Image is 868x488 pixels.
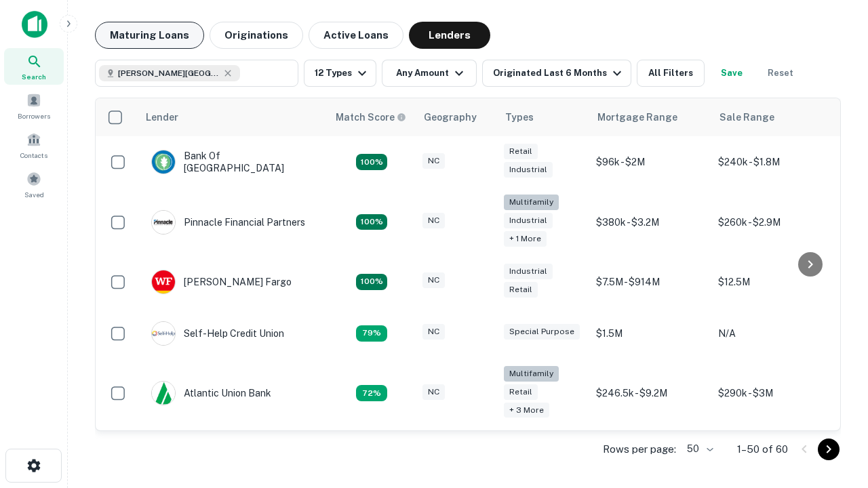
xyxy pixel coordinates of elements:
div: NC [422,153,445,169]
img: picture [152,150,175,174]
div: Atlantic Union Bank [151,381,271,405]
th: Sale Range [711,98,833,136]
div: Retail [504,384,538,400]
button: Active Loans [309,22,403,49]
a: Search [4,48,64,85]
div: Originated Last 6 Months [493,65,625,81]
img: picture [152,211,175,234]
div: Industrial [504,264,553,279]
div: Retail [504,144,538,159]
td: N/A [711,308,833,359]
p: Rows per page: [603,441,676,457]
div: NC [422,272,445,288]
span: [PERSON_NAME][GEOGRAPHIC_DATA], [GEOGRAPHIC_DATA] [118,67,220,79]
img: capitalize-icon.png [22,11,47,38]
div: Self-help Credit Union [151,321,284,346]
div: Bank Of [GEOGRAPHIC_DATA] [151,150,314,174]
td: $246.5k - $9.2M [589,359,711,428]
div: NC [422,213,445,228]
a: Borrowers [4,87,64,124]
button: Lenders [409,22,490,49]
img: picture [152,322,175,345]
div: NC [422,324,445,340]
button: Maturing Loans [95,22,204,49]
button: Originated Last 6 Months [482,60,631,87]
td: $96k - $2M [589,136,711,188]
div: Geography [424,109,477,125]
img: picture [152,270,175,293]
a: Saved [4,166,64,203]
div: [PERSON_NAME] Fargo [151,270,292,294]
td: $240k - $1.8M [711,136,833,188]
h6: Match Score [336,110,403,125]
div: Capitalize uses an advanced AI algorithm to match your search with the best lender. The match sco... [336,110,406,125]
div: Types [505,109,534,125]
div: Special Purpose [504,324,580,340]
span: Search [22,71,46,82]
div: NC [422,384,445,400]
div: Industrial [504,162,553,178]
span: Saved [24,189,44,200]
button: Go to next page [818,439,840,460]
th: Geography [416,98,497,136]
div: + 1 more [504,231,547,247]
span: Borrowers [18,110,50,121]
img: picture [152,382,175,405]
button: All Filters [637,60,705,87]
th: Types [497,98,589,136]
button: Originations [210,22,303,49]
div: Mortgage Range [597,109,677,125]
div: Sale Range [719,109,774,125]
td: $7.5M - $914M [589,256,711,308]
div: 50 [682,439,715,459]
th: Lender [138,98,328,136]
div: Industrial [504,213,553,228]
td: $260k - $2.9M [711,188,833,256]
div: Matching Properties: 15, hasApolloMatch: undefined [356,274,387,290]
div: Multifamily [504,195,559,210]
td: $12.5M [711,256,833,308]
div: Matching Properties: 11, hasApolloMatch: undefined [356,325,387,342]
div: Lender [146,109,178,125]
div: Multifamily [504,366,559,382]
button: 12 Types [304,60,376,87]
div: Retail [504,282,538,298]
iframe: Chat Widget [800,380,868,445]
button: Reset [759,60,802,87]
a: Contacts [4,127,64,163]
button: Any Amount [382,60,477,87]
td: $380k - $3.2M [589,188,711,256]
p: 1–50 of 60 [737,441,788,457]
td: $290k - $3M [711,359,833,428]
th: Mortgage Range [589,98,711,136]
button: Save your search to get updates of matches that match your search criteria. [710,60,753,87]
span: Contacts [20,150,47,161]
div: Matching Properties: 14, hasApolloMatch: undefined [356,154,387,170]
th: Capitalize uses an advanced AI algorithm to match your search with the best lender. The match sco... [328,98,416,136]
div: Matching Properties: 25, hasApolloMatch: undefined [356,214,387,230]
div: Pinnacle Financial Partners [151,210,305,235]
div: Matching Properties: 10, hasApolloMatch: undefined [356,385,387,401]
td: $1.5M [589,308,711,359]
div: + 3 more [504,403,549,418]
